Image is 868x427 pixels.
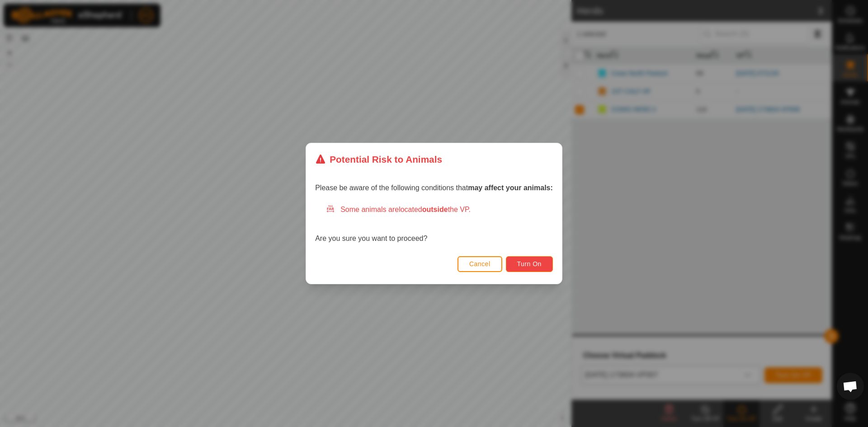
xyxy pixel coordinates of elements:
a: Open chat [837,373,864,400]
strong: outside [422,206,448,213]
span: Cancel [469,260,491,267]
div: Are you sure you want to proceed? [315,204,553,244]
strong: may affect your animals: [468,184,553,192]
div: Potential Risk to Animals [315,152,442,166]
span: located the VP. [399,206,471,213]
span: Please be aware of the following conditions that [315,184,553,192]
div: Some animals are [326,204,553,215]
button: Turn On [506,256,553,272]
span: Turn On [517,260,542,267]
button: Cancel [458,256,502,272]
